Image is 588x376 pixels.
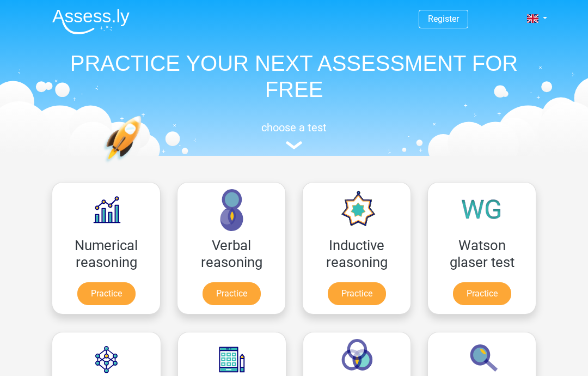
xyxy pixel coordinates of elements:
[453,282,511,305] a: Practice
[44,121,544,134] h5: choose a test
[44,121,544,150] a: choose a test
[77,282,136,305] a: Practice
[428,14,459,24] a: Register
[203,282,261,305] a: Practice
[44,50,544,102] h1: PRACTICE YOUR NEXT ASSESSMENT FOR FREE
[286,141,302,149] img: assessment
[328,282,386,305] a: Practice
[52,9,130,34] img: Assessly
[103,116,183,214] img: practice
